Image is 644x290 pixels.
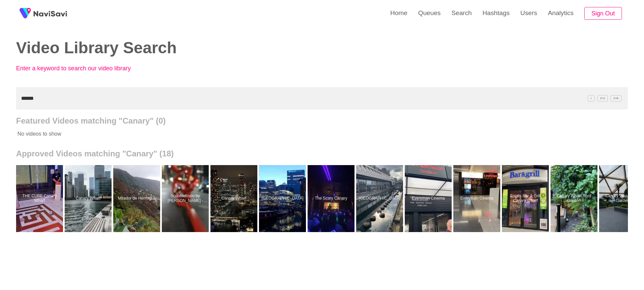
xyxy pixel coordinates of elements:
[610,95,622,101] span: C^K
[162,165,210,232] a: ScribbleForm by [PERSON_NAME] - Public Art at [GEOGRAPHIC_DATA]ScribbleForm by Julian Wild - Publ...
[308,165,356,232] a: The Scary CanaryThe Scary Canary
[405,165,453,232] a: Everyman CinemaEveryman Cinema
[17,5,34,22] img: fireSpot
[113,165,162,232] a: Mirador de HermiguaMirador de Hermigua
[65,165,113,232] a: Canary WharfCanary Wharf
[597,95,608,101] span: C^J
[16,65,164,72] p: Enter a keyword to search our video library
[356,165,405,232] a: [GEOGRAPHIC_DATA]Canary Wharf Shopping Centre
[584,7,622,20] button: Sign Out
[16,149,628,158] h2: Approved Videos matching "Canary" (18)
[34,10,67,17] img: fireSpot
[453,165,502,232] a: Everyman CinemaEveryman Cinema
[16,126,567,142] p: No videos to show
[16,116,628,126] h2: Featured Videos matching "Canary" (0)
[259,165,308,232] a: [GEOGRAPHIC_DATA]Canary Wharf Shopping Centre
[551,165,599,232] a: Canary Wharf Roof GardenCanary Wharf Roof Garden
[16,165,65,232] a: THE CUBE Canary WharfTHE CUBE Canary Wharf
[588,95,594,101] span: /
[210,165,259,232] a: Canary WharfCanary Wharf
[16,39,312,57] h2: Video Library Search
[502,165,551,232] a: Sports Bar & Grill Canary WharfSports Bar & Grill Canary Wharf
